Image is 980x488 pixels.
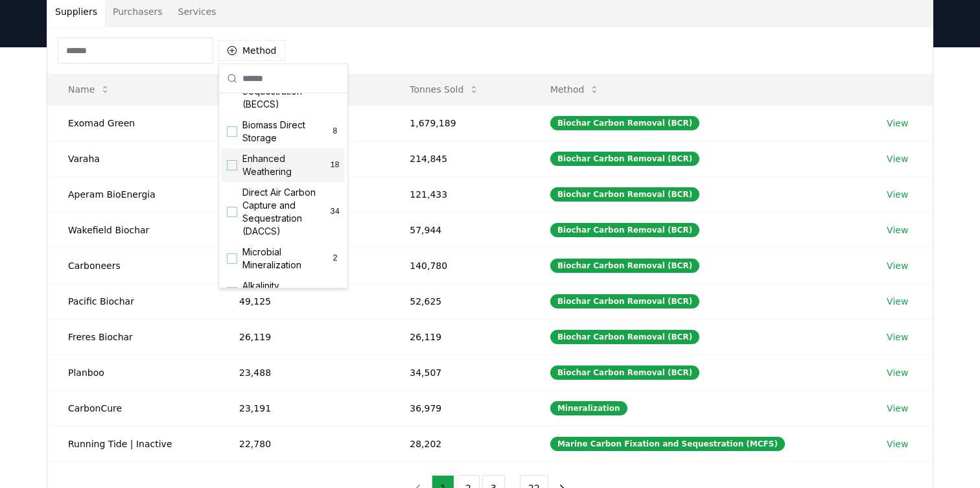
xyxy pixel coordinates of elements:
[242,152,330,178] span: Enhanced Weathering
[550,259,699,273] div: Biochar Carbon Removal (BCR)
[550,152,699,166] div: Biochar Carbon Removal (BCR)
[389,248,530,283] td: 140,780
[550,187,699,202] div: Biochar Carbon Removal (BCR)
[331,253,340,264] span: 2
[550,366,699,380] div: Biochar Carbon Removal (BCR)
[887,224,908,237] a: View
[389,354,530,390] td: 34,507
[47,283,218,319] td: Pacific Biochar
[218,40,285,61] button: Method
[887,366,908,379] a: View
[389,212,530,248] td: 57,944
[550,116,699,130] div: Biochar Carbon Removal (BCR)
[58,76,121,102] button: Name
[47,426,218,461] td: Running Tide | Inactive
[540,76,611,102] button: Method
[887,437,908,450] a: View
[218,426,389,461] td: 22,780
[47,319,218,354] td: Freres Biochar
[550,223,699,237] div: Biochar Carbon Removal (BCR)
[389,390,530,426] td: 36,979
[330,160,340,170] span: 18
[242,246,331,272] span: Microbial Mineralization
[550,437,785,451] div: Marine Carbon Fixation and Sequestration (MCFS)
[887,331,908,343] a: View
[218,390,389,426] td: 23,191
[331,207,340,217] span: 34
[242,119,331,145] span: Biomass Direct Storage
[47,212,218,248] td: Wakefield Biochar
[887,295,908,308] a: View
[550,294,699,308] div: Biochar Carbon Removal (BCR)
[47,390,218,426] td: CarbonCure
[887,117,908,130] a: View
[218,283,389,319] td: 49,125
[389,105,530,141] td: 1,679,189
[242,186,331,238] span: Direct Air Carbon Capture and Sequestration (DACCS)
[242,279,331,305] span: Alkalinity Enhancement
[389,283,530,319] td: 52,625
[47,248,218,283] td: Carboneers
[218,319,389,354] td: 26,119
[887,259,908,272] a: View
[887,402,908,415] a: View
[389,319,530,354] td: 26,119
[399,76,489,102] button: Tonnes Sold
[47,176,218,212] td: Aperam BioEnergia
[47,105,218,141] td: Exomad Green
[331,287,340,297] span: 8
[47,141,218,176] td: Varaha
[887,152,908,165] a: View
[218,354,389,390] td: 23,488
[389,426,530,461] td: 28,202
[550,330,699,344] div: Biochar Carbon Removal (BCR)
[331,126,340,137] span: 8
[887,188,908,201] a: View
[389,176,530,212] td: 121,433
[550,401,627,415] div: Mineralization
[389,141,530,176] td: 214,845
[47,354,218,390] td: Planboo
